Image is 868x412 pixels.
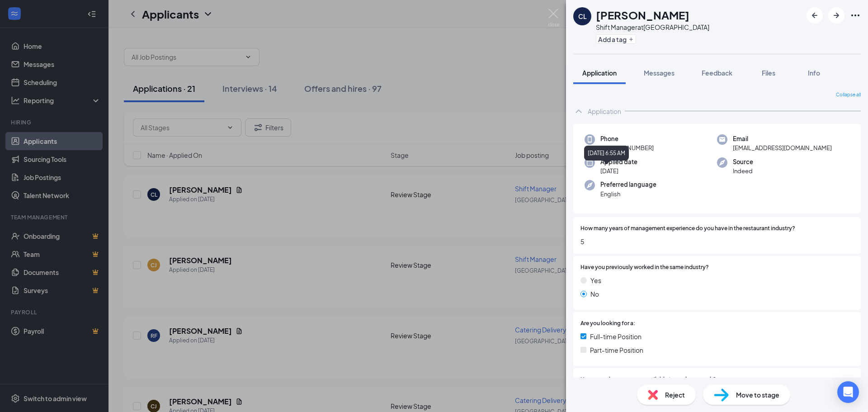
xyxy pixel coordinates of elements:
[578,12,587,21] div: CL
[837,381,859,403] div: Open Intercom Messenger
[702,69,732,77] span: Feedback
[736,390,779,400] span: Move to stage
[836,91,861,99] span: Collapse all
[762,69,775,77] span: Files
[600,143,654,152] span: [PHONE_NUMBER]
[850,10,861,21] svg: Ellipses
[580,375,716,384] span: How many hours are you available to work per week?
[733,143,832,152] span: [EMAIL_ADDRESS][DOMAIN_NAME]
[808,69,820,77] span: Info
[828,7,844,24] button: ArrowRight
[590,275,601,285] span: Yes
[831,10,842,21] svg: ArrowRight
[580,237,854,246] span: 5
[600,180,656,189] span: Preferred language
[580,263,709,272] span: Have you previously worked in the same industry?
[600,166,637,175] span: [DATE]
[582,69,617,77] span: Application
[580,224,795,233] span: How many years of management experience do you have in the restaurant industry?
[644,69,675,77] span: Messages
[584,146,629,161] div: [DATE] 6:55 AM
[588,107,621,116] div: Application
[590,289,599,299] span: No
[807,7,823,24] button: ArrowLeftNew
[590,345,643,355] span: Part-time Position
[590,331,642,341] span: Full-time Position
[600,189,656,199] span: English
[733,157,753,166] span: Source
[580,319,635,328] span: Are you looking for a:
[573,106,584,117] svg: ChevronUp
[733,134,832,143] span: Email
[596,34,636,44] button: PlusAdd a tag
[665,390,685,400] span: Reject
[596,7,689,23] h1: [PERSON_NAME]
[596,23,709,32] div: Shift Manager at [GEOGRAPHIC_DATA]
[733,166,753,175] span: Indeed
[600,134,654,143] span: Phone
[809,10,820,21] svg: ArrowLeftNew
[628,37,634,42] svg: Plus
